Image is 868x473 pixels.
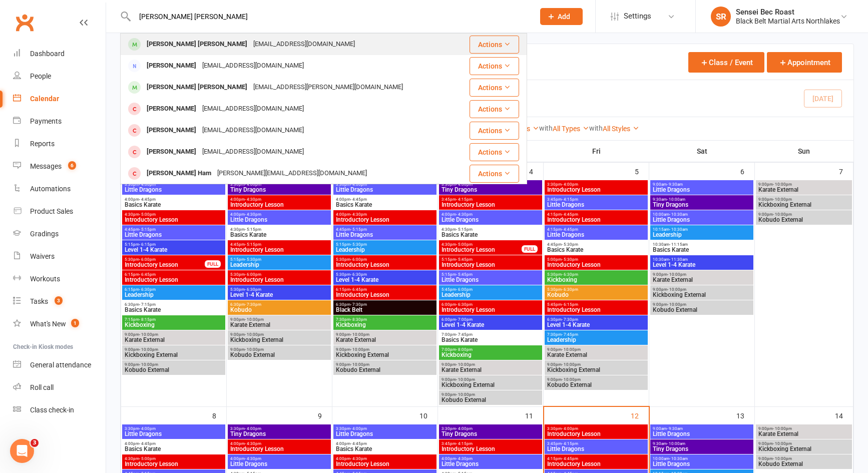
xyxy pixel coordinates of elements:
[652,217,751,223] span: Little Dragons
[441,292,540,298] span: Leadership
[124,212,223,217] span: 4:30pm
[30,117,62,125] div: Payments
[758,182,850,187] span: 9:00pm
[652,187,751,193] span: Little Dragons
[441,232,540,238] span: Basics Karate
[562,287,578,292] span: - 6:30pm
[547,182,646,187] span: 3:30pm
[547,322,646,328] span: Level 1-4 Karate
[214,166,370,181] div: [PERSON_NAME][EMAIL_ADDRESS][DOMAIN_NAME]
[68,161,76,170] span: 6
[652,212,751,217] span: 10:00am
[30,162,62,170] div: Messages
[456,257,473,262] span: - 5:45pm
[144,123,199,138] div: [PERSON_NAME]
[773,182,792,187] span: - 10:00pm
[230,337,329,343] span: Kickboxing External
[755,141,853,162] th: Sun
[547,257,646,262] span: 5:00pm
[139,272,156,277] span: - 6:45pm
[335,277,435,283] span: Level 1-4 Karate
[456,332,473,337] span: - 7:45pm
[335,307,435,313] span: Black Belt
[144,80,250,95] div: [PERSON_NAME] [PERSON_NAME]
[230,212,329,217] span: 4:00pm
[245,302,261,307] span: - 7:30pm
[539,124,553,132] strong: with
[688,52,764,73] button: Class / Event
[124,307,223,313] span: Basics Karate
[335,292,435,298] span: Introductory Lesson
[558,13,570,21] span: Add
[230,217,329,223] span: Little Dragons
[335,227,435,232] span: 4:45pm
[205,260,221,268] div: FULL
[335,187,435,193] span: Little Dragons
[547,247,646,253] span: Basics Karate
[30,406,74,414] div: Class check-in
[124,217,223,223] span: Introductory Lesson
[30,50,65,58] div: Dashboard
[139,362,158,367] span: - 10:00pm
[124,317,223,322] span: 7:15pm
[767,52,842,73] button: Appointment
[441,197,540,202] span: 3:45pm
[547,302,646,307] span: 5:45pm
[652,272,751,277] span: 9:00pm
[335,182,435,187] span: 3:30pm
[13,65,106,88] a: People
[441,317,540,322] span: 6:00pm
[144,59,199,73] div: [PERSON_NAME]
[230,307,329,313] span: Kobudo
[758,217,850,223] span: Kobudo External
[652,232,751,238] span: Leadership
[230,232,329,238] span: Basics Karate
[547,262,646,268] span: Introductory Lesson
[13,200,106,223] a: Product Sales
[350,182,367,187] span: - 4:00pm
[30,275,60,283] div: Workouts
[124,232,223,238] span: Little Dragons
[547,212,646,217] span: 4:15pm
[139,212,156,217] span: - 5:00pm
[199,123,307,138] div: [EMAIL_ADDRESS][DOMAIN_NAME]
[350,227,367,232] span: - 5:15pm
[335,197,435,202] span: 4:00pm
[624,5,651,28] span: Settings
[230,262,329,268] span: Leadership
[335,272,435,277] span: 5:30pm
[13,133,106,155] a: Reports
[335,232,435,238] span: Little Dragons
[335,302,435,307] span: 6:30pm
[13,399,106,421] a: Class kiosk mode
[13,110,106,133] a: Payments
[124,182,223,187] span: 3:30pm
[245,197,261,202] span: - 4:30pm
[441,187,540,193] span: Tiny Dragons
[669,212,688,217] span: - 10:30am
[441,322,540,328] span: Level 1-4 Karate
[667,287,686,292] span: - 10:00pm
[441,217,540,223] span: Little Dragons
[12,10,37,35] a: Clubworx
[245,257,261,262] span: - 5:30pm
[230,272,329,277] span: 5:30pm
[124,347,223,352] span: 9:00pm
[667,182,683,187] span: - 9:30am
[139,302,156,307] span: - 7:15pm
[335,317,435,322] span: 7:30pm
[667,197,685,202] span: - 10:00am
[132,10,527,24] input: Search...
[124,242,223,247] span: 5:15pm
[547,347,646,352] span: 9:00pm
[553,125,589,133] a: All Types
[124,292,223,298] span: Leadership
[230,202,329,208] span: Introductory Lesson
[350,212,367,217] span: - 4:30pm
[350,287,367,292] span: - 6:45pm
[13,290,106,313] a: Tasks 3
[335,322,435,328] span: Kickboxing
[230,242,329,247] span: 4:45pm
[71,319,79,327] span: 1
[124,262,205,268] span: Introductory Lesson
